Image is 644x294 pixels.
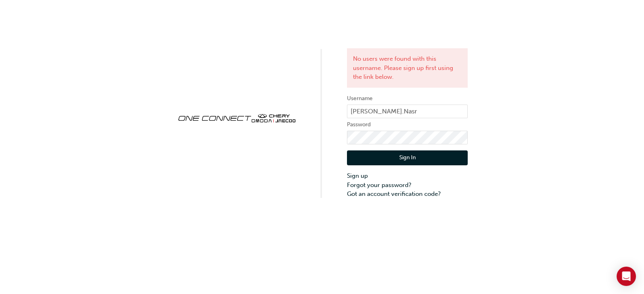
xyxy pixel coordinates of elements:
[347,105,468,118] input: Username
[347,181,468,190] a: Forgot your password?
[347,189,468,199] a: Got an account verification code?
[347,150,468,166] button: Sign In
[176,107,297,128] img: oneconnect
[617,267,636,286] div: Open Intercom Messenger
[347,171,468,181] a: Sign up
[347,94,468,103] label: Username
[347,48,468,88] div: No users were found with this username. Please sign up first using the link below.
[347,120,468,130] label: Password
